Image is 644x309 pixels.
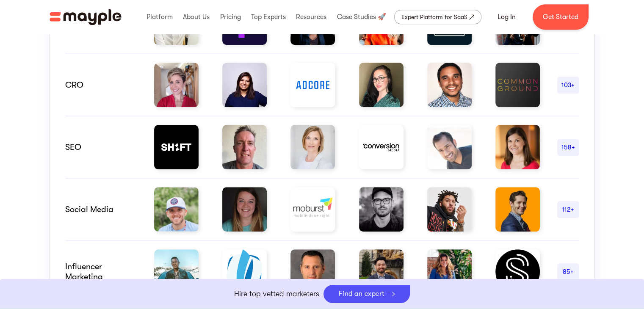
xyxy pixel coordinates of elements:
a: home [50,9,122,25]
div: Platform [144,3,175,30]
div: CRO [65,80,137,90]
div: Social Media [65,204,137,215]
div: Expert Platform for SaaS [401,12,467,22]
div: Pricing [218,3,243,30]
div: 158+ [557,142,579,152]
div: About Us [181,3,212,30]
div: 85+ [557,267,579,277]
div: 112+ [557,204,579,215]
div: Influencer marketing [65,262,137,282]
img: Mayple logo [50,9,122,25]
a: Log In [487,7,526,27]
a: Get Started [533,4,589,30]
div: SEO [65,142,137,152]
div: 103+ [557,80,579,90]
div: Top Experts [249,3,288,30]
div: Resources [294,3,329,30]
a: Expert Platform for SaaS [394,10,481,24]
